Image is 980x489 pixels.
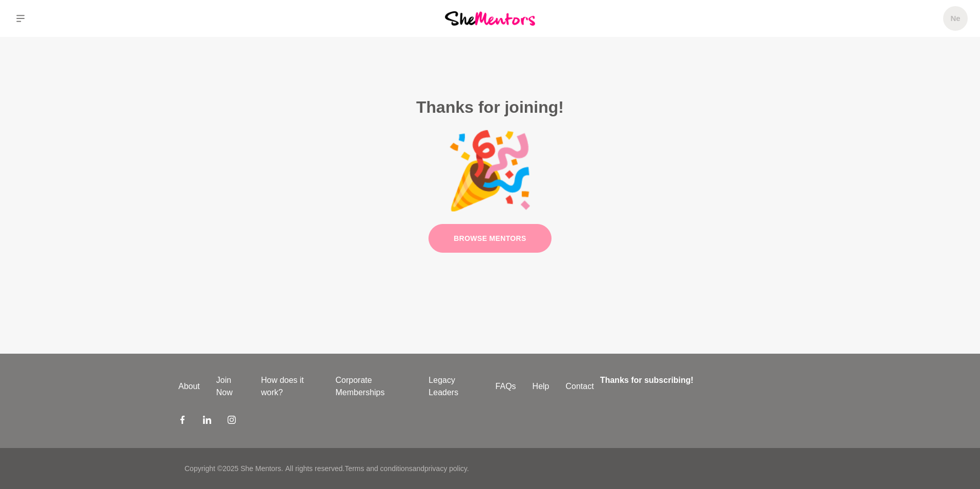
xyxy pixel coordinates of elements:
[253,374,327,399] a: How does it work?
[445,11,535,25] img: She Mentors Logo
[524,380,558,393] a: Help
[424,464,467,473] a: privacy policy
[327,374,420,399] a: Corporate Memberships
[285,463,468,474] p: All rights reserved. and .
[208,374,253,399] a: Join Now
[428,224,552,253] a: Browse Mentors
[420,374,487,399] a: Legacy Leaders
[185,463,283,474] p: Copyright © 2025 She Mentors .
[344,464,412,473] a: Terms and conditions
[558,380,602,393] a: Contact
[950,14,960,24] h5: Ne
[600,374,795,386] h4: Thanks for subscribing!
[170,380,208,393] a: About
[487,380,524,393] a: FAQs
[943,6,968,31] a: Ne
[310,97,670,117] h2: Thanks for joining!
[228,415,236,427] a: Instagram
[178,415,187,427] a: Facebook
[203,415,211,427] a: LinkedIn
[310,134,670,208] p: 🎉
